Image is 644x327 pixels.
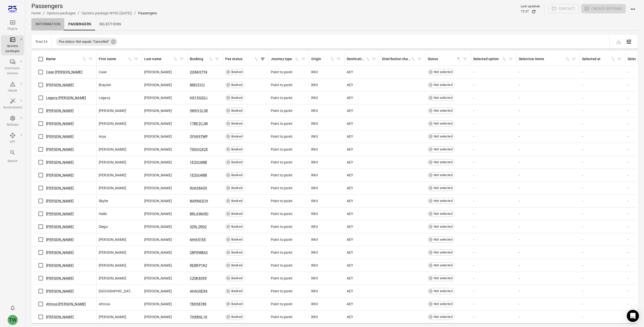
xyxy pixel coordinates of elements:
[144,198,172,203] span: [PERSON_NAME]
[87,55,94,63] button: Filter by name
[347,121,353,126] span: AEY
[99,198,108,203] span: Skyler
[473,108,515,113] div: -
[311,237,318,242] span: RKV
[8,303,18,313] button: Notifications
[347,224,353,229] span: AEY
[144,160,172,165] span: [PERSON_NAME]
[582,134,624,139] div: -
[432,82,454,87] span: Not selected
[432,237,454,242] span: Not selected
[347,198,353,203] span: AEY
[1,57,24,78] a: Communi-cations
[582,69,624,75] div: -
[230,95,244,100] span: Booked
[132,55,140,63] button: Filter by first name
[46,263,74,267] a: [PERSON_NAME]
[99,173,126,178] span: [PERSON_NAME]
[582,56,611,62] div: Selected at
[190,56,208,62] div: Booking
[473,173,515,178] div: -
[432,160,454,165] span: Not selected
[473,211,515,216] div: -
[311,56,335,62] div: Sort by origin in ascending order
[99,250,126,255] span: [PERSON_NAME]
[432,147,454,152] span: Not selected
[3,139,22,145] div: API
[432,198,454,203] span: Not selected
[311,173,318,178] span: RKV
[271,211,293,216] span: Point to point
[519,147,578,152] div: -
[473,160,515,165] div: -
[416,55,423,63] span: Filter by distribution channel
[370,55,378,63] button: Filter by destination
[64,18,95,30] a: Passengers
[99,237,126,242] span: [PERSON_NAME]
[548,4,579,14] span: Please make a selection to create communications
[46,56,87,62] div: Sort by name in ascending order
[582,185,624,191] div: -
[43,10,45,16] li: /
[35,40,47,43] div: Total 24
[144,211,172,216] span: [PERSON_NAME]
[190,302,206,306] a: T8X58789
[190,83,205,87] a: 8REI51CI
[347,160,353,165] span: AEY
[347,82,353,87] span: AEY
[507,55,514,63] button: Filter by selected option
[519,237,578,242] div: -
[473,82,515,87] div: -
[570,55,578,63] span: Filter by selection items
[432,211,454,216] span: Not selected
[144,69,172,75] span: [PERSON_NAME]
[521,4,540,9] div: Last updated
[190,250,208,254] a: 28P0M8A2
[99,56,132,62] span: First name
[190,134,208,138] a: 3YV69TWP
[144,134,172,139] span: [PERSON_NAME]
[582,211,624,216] div: -
[178,55,185,63] button: Filter by last name
[519,56,570,62] div: Sort by selection items in ascending order
[311,134,318,139] span: RKV
[99,56,132,62] div: Sort by first name in ascending order
[531,9,536,14] button: Refresh data
[347,173,353,178] span: AEY
[519,82,578,87] div: -
[473,69,515,75] div: -
[99,134,106,139] span: Arya
[461,55,469,63] button: Filter by status
[347,108,353,113] span: AEY
[46,70,82,74] a: Case [PERSON_NAME]
[311,56,330,62] div: Origin
[190,186,207,190] a: 9UA38A35
[1,35,24,55] a: Options packages
[311,108,318,113] span: RKV
[432,185,454,191] span: Not selected
[1,18,24,33] a: Flights
[213,55,221,63] button: Filter by booking
[519,108,578,113] div: -
[347,147,353,152] span: AEY
[99,69,107,75] span: Case
[99,224,108,229] span: Diego
[46,122,74,126] a: [PERSON_NAME]
[271,160,293,165] span: Point to point
[335,55,342,63] span: Filter by origin
[271,82,293,87] span: Point to point
[299,55,307,63] button: Filter by journey type
[46,302,86,306] a: Atticus [PERSON_NAME]
[582,160,624,165] div: -
[99,185,126,191] span: [PERSON_NAME]
[614,39,624,44] span: Please make a selection to export
[1,131,24,146] a: API
[134,10,136,16] li: /
[190,96,207,100] a: HX15G02J
[144,147,172,152] span: [PERSON_NAME]
[582,198,624,203] div: -
[46,96,86,100] a: Legacy [PERSON_NAME]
